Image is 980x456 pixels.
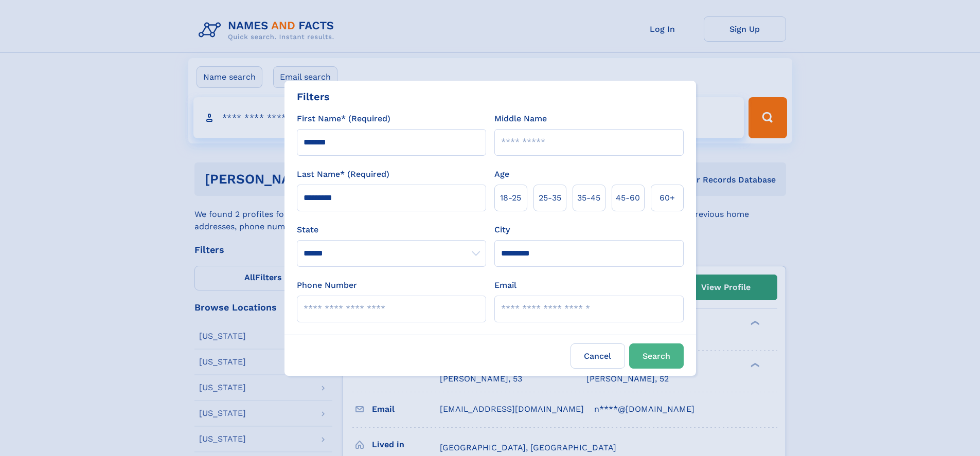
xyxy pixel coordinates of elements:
[577,192,600,204] span: 35‑45
[539,192,561,204] span: 25‑35
[571,343,625,369] label: Cancel
[297,224,486,236] label: State
[494,224,510,236] label: City
[297,89,330,104] div: Filters
[616,192,640,204] span: 45‑60
[494,279,516,291] label: Email
[297,279,357,291] label: Phone Number
[500,192,521,204] span: 18‑25
[297,168,389,180] label: Last Name* (Required)
[494,113,547,125] label: Middle Name
[629,343,684,369] button: Search
[297,113,390,125] label: First Name* (Required)
[660,192,675,204] span: 60+
[494,168,509,180] label: Age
